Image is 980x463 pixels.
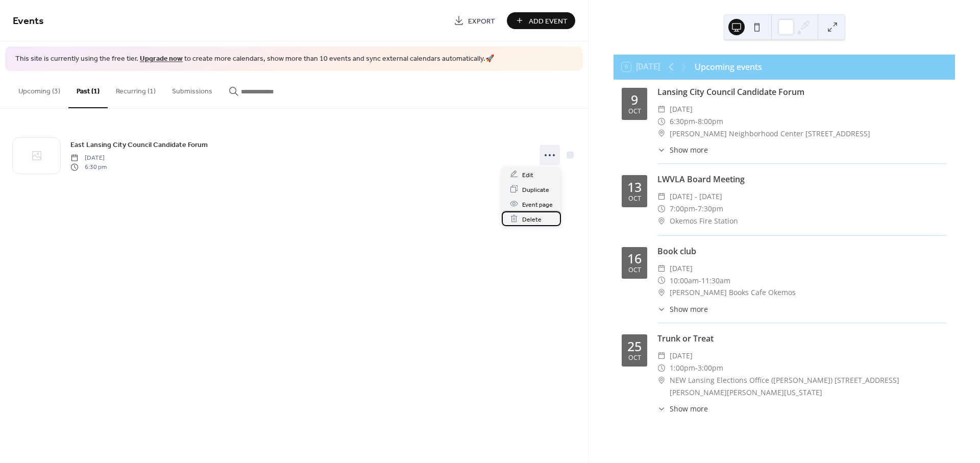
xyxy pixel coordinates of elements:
div: ​ [657,286,666,299]
span: Edit [522,169,533,180]
div: Oct [628,267,641,274]
span: Okemos Fire Station [670,215,738,227]
div: ​ [657,215,666,227]
button: Recurring (1) [108,71,164,107]
span: Duplicate [522,184,549,195]
span: Show more [670,144,708,155]
span: - [695,115,698,128]
span: 6:30pm [670,115,695,128]
div: Book club [657,245,947,257]
span: This site is currently using the free tier. to create more calendars, show more than 10 events an... [15,54,494,64]
span: - [695,203,698,215]
span: 8:00pm [698,115,723,128]
span: - [695,362,698,374]
span: Delete [522,214,542,225]
a: Export [446,12,503,29]
span: [DATE] [670,262,693,275]
span: Show more [670,304,708,314]
div: ​ [657,144,666,155]
div: Oct [628,108,641,115]
button: Add Event [507,12,575,29]
span: 1:00pm [670,362,695,374]
div: ​ [657,128,666,140]
span: [DATE] [70,153,107,162]
div: ​ [657,350,666,362]
span: [DATE] [670,103,693,115]
div: Lansing City Council Candidate Forum [657,86,947,98]
div: ​ [657,374,666,386]
span: NEW Lansing Elections Office ([PERSON_NAME]) [STREET_ADDRESS][PERSON_NAME][PERSON_NAME][US_STATE] [670,374,947,399]
div: ​ [657,203,666,215]
button: Submissions [164,71,220,107]
span: [DATE] - [DATE] [670,190,722,203]
span: Event page [522,199,553,210]
span: Export [468,16,495,27]
div: ​ [657,275,666,287]
div: Upcoming events [695,61,762,73]
button: ​Show more [657,403,708,414]
button: Upcoming (3) [10,71,68,107]
div: 25 [627,340,642,353]
div: ​ [657,362,666,374]
span: [PERSON_NAME] Books Cafe Okemos [670,286,796,299]
div: 9 [631,93,638,106]
a: Upgrade now [140,52,183,66]
div: ​ [657,403,666,414]
span: 6:30 pm [70,163,107,172]
span: 7:00pm [670,203,695,215]
span: Show more [670,403,708,414]
div: 16 [627,252,642,265]
a: East Lansing City Council Candidate Forum [70,139,208,151]
div: ​ [657,115,666,128]
span: Add Event [529,16,568,27]
span: 10:00am [670,275,699,287]
div: Oct [628,355,641,361]
div: 13 [627,181,642,193]
span: 7:30pm [698,203,723,215]
div: Trunk or Treat [657,332,947,345]
div: ​ [657,262,666,275]
span: 11:30am [701,275,730,287]
span: East Lansing City Council Candidate Forum [70,139,208,150]
div: ​ [657,190,666,203]
div: ​ [657,103,666,115]
span: Events [13,11,44,31]
div: LWVLA Board Meeting [657,173,947,185]
span: [DATE] [670,350,693,362]
button: ​Show more [657,144,708,155]
span: 3:00pm [698,362,723,374]
div: Oct [628,196,641,202]
button: Past (1) [68,71,108,108]
button: ​Show more [657,304,708,314]
div: ​ [657,304,666,314]
span: - [699,275,701,287]
span: [PERSON_NAME] Neighborhood Center [STREET_ADDRESS] [670,128,870,140]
